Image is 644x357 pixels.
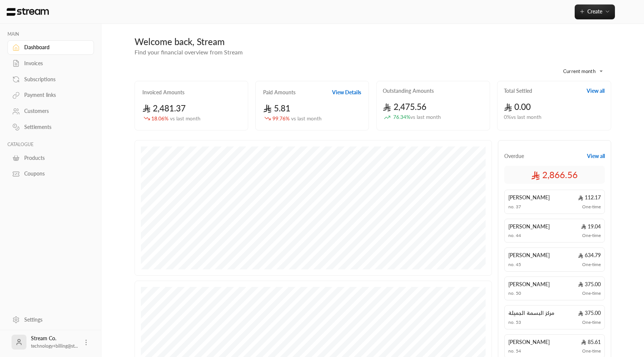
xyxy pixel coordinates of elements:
p: MAIN [7,31,94,37]
div: Current month [552,61,607,81]
span: One-time [582,348,601,354]
span: 85.61 [581,338,601,346]
span: One-time [582,204,601,210]
span: no. 53 [508,319,521,325]
span: Overdue [504,152,524,160]
span: no. 37 [508,204,521,210]
span: 0.00 [504,102,531,112]
span: 2,481.37 [142,103,186,113]
span: [PERSON_NAME] [508,194,550,201]
span: no. 44 [508,233,521,238]
span: 634.79 [578,252,601,259]
span: 2,475.56 [383,102,426,112]
span: no. 50 [508,290,521,296]
a: Settlements [7,120,94,135]
span: 0 % vs last month [504,113,542,121]
span: 76.34 % [393,113,441,121]
a: Subscriptions [7,72,94,86]
span: technology+billing@st... [31,343,78,349]
div: Invoices [24,60,85,67]
span: One-time [582,319,601,325]
span: One-time [582,290,601,296]
div: Customers [24,107,85,115]
span: vs last month [291,115,322,121]
div: Dashboard [24,44,85,51]
span: 19.04 [581,223,601,230]
span: One-time [582,262,601,268]
div: Subscriptions [24,76,85,83]
a: Invoices [7,56,94,71]
a: Products [7,151,94,165]
div: Products [24,154,85,162]
span: no. 54 [508,348,521,354]
h2: Invoiced Amounts [142,89,184,96]
a: Dashboard [7,40,94,55]
h2: Total Settled [504,87,532,95]
span: 5.81 [263,103,290,113]
span: Create [587,8,602,15]
div: Payment links [24,91,85,99]
span: [PERSON_NAME] [508,281,550,288]
img: Logo [6,8,50,16]
button: View all [587,87,604,95]
div: Stream Co. [31,335,78,350]
div: Settlements [24,123,85,131]
div: Settings [24,316,85,323]
button: View Details [332,89,361,96]
span: vs last month [170,115,201,121]
a: Settings [7,312,94,327]
span: [PERSON_NAME] [508,252,550,259]
a: Customers [7,104,94,119]
span: [PERSON_NAME] [508,223,550,230]
div: Coupons [24,170,85,177]
button: Create [575,4,615,19]
h2: Outstanding Amounts [383,87,434,95]
h2: Paid Amounts [263,89,296,96]
a: Coupons [7,167,94,181]
p: CATALOGUE [7,142,94,148]
div: Welcome back, Stream [135,36,611,48]
span: 2,866.56 [531,169,578,181]
a: Payment links [7,88,94,102]
span: One-time [582,233,601,238]
span: [PERSON_NAME] [508,338,550,346]
span: 112.17 [578,194,601,201]
span: 18.06 % [151,115,201,123]
span: 99.76 % [272,115,322,123]
button: View all [587,152,605,160]
span: vs last month [410,114,441,120]
span: 375.00 [578,309,601,317]
span: ﻣﺮﻛﺰ ﺍﻟﺒﺴﻤﺔ ﺍﻟﺠﻤﻴﻠﺔ [508,309,554,317]
span: 375.00 [578,281,601,288]
span: Find your financial overview from Stream [135,48,243,56]
span: no. 45 [508,262,521,268]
